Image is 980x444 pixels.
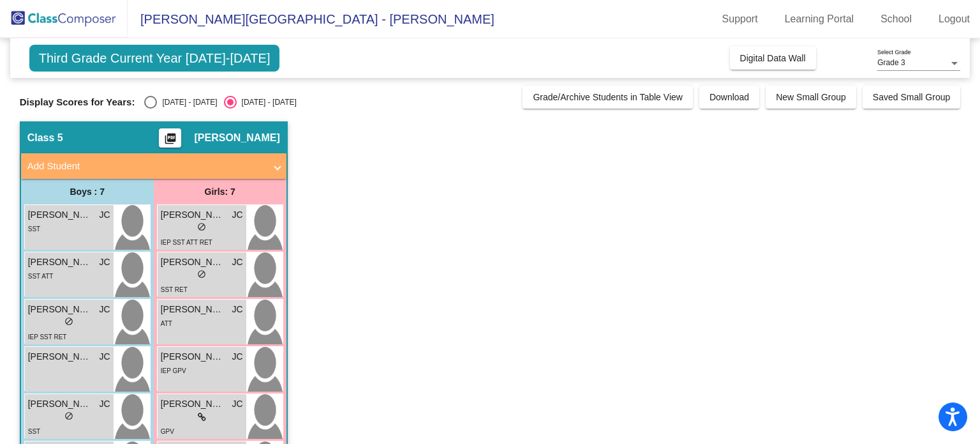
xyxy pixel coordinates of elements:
[533,92,683,102] span: Grade/Archive Students in Table View
[523,86,693,109] button: Grade/Archive Students in Table View
[144,96,296,109] mat-radio-group: Select an option
[928,9,980,29] a: Logout
[29,45,280,72] span: Third Grade Current Year [DATE]-[DATE]
[232,208,243,222] span: JC
[28,256,92,269] span: [PERSON_NAME]
[766,86,856,109] button: New Small Group
[877,58,905,67] span: Grade 3
[863,86,960,109] button: Saved Small Group
[161,397,225,411] span: [PERSON_NAME]
[161,320,172,327] span: ATT
[776,92,846,102] span: New Small Group
[28,208,92,222] span: [PERSON_NAME]
[873,92,950,102] span: Saved Small Group
[100,350,110,364] span: JC
[161,367,186,374] span: IEP GPV
[161,239,212,246] span: IEP SST ATT RET
[232,397,243,411] span: JC
[740,53,806,63] span: Digital Data Wall
[237,96,297,108] div: [DATE] - [DATE]
[28,333,67,341] span: IEP SST RET
[161,303,225,316] span: [PERSON_NAME]
[100,208,110,222] span: JC
[699,86,759,109] button: Download
[870,9,922,29] a: School
[28,350,92,364] span: [PERSON_NAME]
[197,222,206,231] span: do_not_disturb_alt
[100,397,110,411] span: JC
[194,132,279,144] span: [PERSON_NAME]
[64,317,73,326] span: do_not_disturb_alt
[154,179,286,204] div: Girls: 7
[161,208,225,222] span: [PERSON_NAME]
[28,428,40,435] span: SST
[27,159,265,174] mat-panel-title: Add Student
[100,303,110,316] span: JC
[64,411,73,420] span: do_not_disturb_alt
[163,132,178,150] mat-icon: picture_as_pdf
[21,179,154,204] div: Boys : 7
[20,96,135,108] span: Display Scores for Years:
[128,9,494,29] span: [PERSON_NAME][GEOGRAPHIC_DATA] - [PERSON_NAME]
[161,350,225,364] span: [PERSON_NAME]
[712,9,768,29] a: Support
[232,256,243,269] span: JC
[28,397,92,411] span: [PERSON_NAME]
[197,270,206,279] span: do_not_disturb_alt
[775,9,865,29] a: Learning Portal
[28,226,40,233] span: SST
[232,350,243,364] span: JC
[100,256,110,269] span: JC
[161,286,188,293] span: SST RET
[709,92,749,102] span: Download
[157,96,217,108] div: [DATE] - [DATE]
[232,303,243,316] span: JC
[27,132,63,144] span: Class 5
[161,428,174,435] span: GPV
[21,153,286,179] mat-expansion-panel-header: Add Student
[28,273,54,280] span: SST ATT
[730,47,816,70] button: Digital Data Wall
[161,256,225,269] span: [PERSON_NAME]
[28,303,92,316] span: [PERSON_NAME]
[159,128,181,148] button: Print Students Details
